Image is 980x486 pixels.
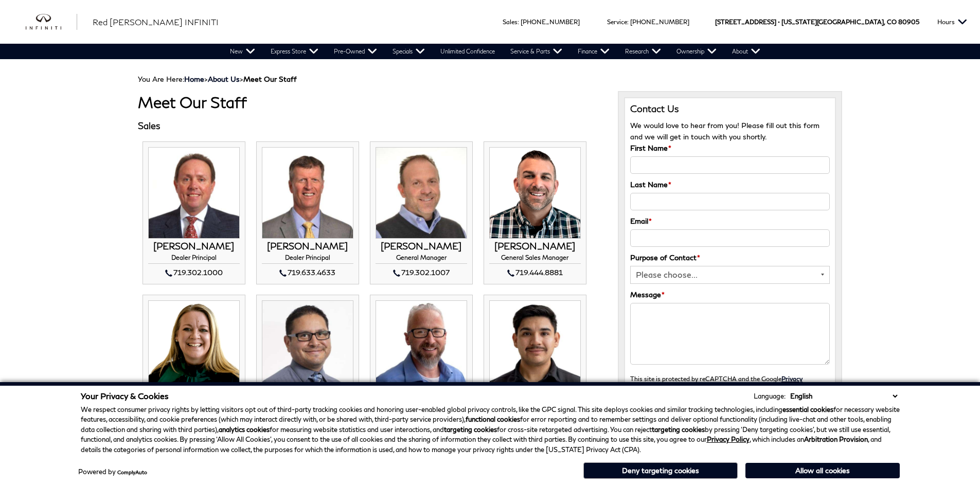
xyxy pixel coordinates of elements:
h4: General Sales Manager [489,254,581,264]
a: Specials [385,44,433,59]
label: Last Name [630,179,671,190]
span: > [208,75,297,83]
span: Red [PERSON_NAME] INFINITI [93,17,219,27]
span: Sales [503,18,518,26]
a: Unlimited Confidence [433,44,503,59]
button: Allow all cookies [745,463,900,478]
h3: [PERSON_NAME] [489,241,581,251]
span: Service [607,18,627,26]
a: Ownership [669,44,724,59]
a: About Us [208,75,240,83]
div: 719.302.1000 [148,266,240,279]
h3: Sales [138,121,602,131]
a: Service & Parts [503,44,570,59]
label: Message [630,289,665,300]
img: MIKE JORGENSEN [262,147,353,239]
div: Language: [754,393,786,400]
nav: Main Navigation [222,44,768,59]
img: HUGO GUTIERREZ-CERVANTES [489,300,581,392]
strong: analytics cookies [219,425,270,434]
a: Finance [570,44,617,59]
strong: Meet Our Staff [243,75,297,83]
a: Privacy Policy [630,375,803,393]
img: JIMMIE ABEYTA [262,300,353,392]
label: Email [630,215,652,227]
div: Breadcrumbs [138,75,843,83]
strong: Arbitration Provision [804,435,868,443]
img: RICH JENKINS [376,300,467,392]
h4: General Manager [376,254,467,264]
img: STEPHANIE DAVISON [148,300,240,392]
label: Purpose of Contact [630,252,700,263]
a: ComplyAuto [117,469,147,475]
a: [PHONE_NUMBER] [521,18,580,26]
span: We would love to hear from you! Please fill out this form and we will get in touch with you shortly. [630,121,819,141]
img: ROBERT WARNER [489,147,581,239]
a: Pre-Owned [326,44,385,59]
img: THOM BUCKLEY [148,147,240,239]
div: 719.633.4633 [262,266,353,279]
span: : [627,18,629,26]
a: Privacy Policy [707,435,750,443]
span: You Are Here: [138,75,297,83]
a: About [724,44,768,59]
div: 719.444.8881 [489,266,581,279]
a: [PHONE_NUMBER] [630,18,689,26]
h3: [PERSON_NAME] [376,241,467,251]
strong: targeting cookies [444,425,497,434]
h3: Contact Us [630,103,830,115]
h1: Meet Our Staff [138,94,602,111]
span: : [518,18,519,26]
img: JOHN ZUMBO [376,147,467,239]
a: New [222,44,263,59]
p: We respect consumer privacy rights by letting visitors opt out of third-party tracking cookies an... [81,405,900,455]
strong: functional cookies [466,415,520,423]
h4: Dealer Principal [148,254,240,264]
a: Red [PERSON_NAME] INFINITI [93,16,219,28]
h3: [PERSON_NAME] [148,241,240,251]
h3: [PERSON_NAME] [262,241,353,251]
div: Powered by [78,469,147,475]
h4: Dealer Principal [262,254,353,264]
span: Your Privacy & Cookies [81,391,169,401]
a: [STREET_ADDRESS] • [US_STATE][GEOGRAPHIC_DATA], CO 80905 [715,18,919,26]
strong: targeting cookies [652,425,705,434]
img: INFINITI [26,14,77,30]
label: First Name [630,142,671,154]
small: This site is protected by reCAPTCHA and the Google and apply. [630,375,803,393]
span: > [184,75,297,83]
a: Home [184,75,204,83]
select: Language Select [788,391,900,401]
a: infiniti [26,14,77,30]
a: Express Store [263,44,326,59]
strong: essential cookies [782,405,833,413]
div: 719.302.1007 [376,266,467,279]
button: Deny targeting cookies [583,462,738,479]
a: Research [617,44,669,59]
